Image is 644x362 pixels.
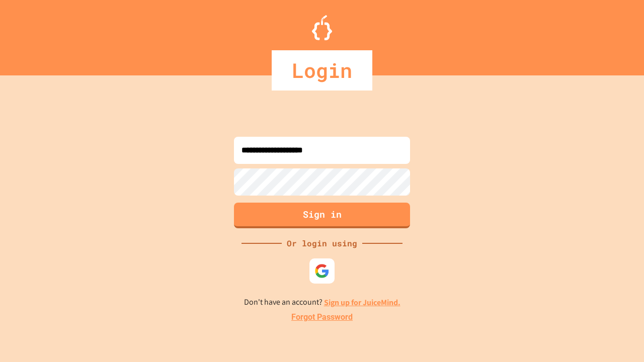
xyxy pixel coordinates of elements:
button: Sign in [234,203,410,228]
img: Logo.svg [312,15,332,40]
a: Forgot Password [291,311,353,323]
div: Or login using [282,237,362,249]
img: google-icon.svg [314,263,330,279]
p: Don't have an account? [244,296,400,309]
a: Sign up for JuiceMind. [324,297,400,308]
div: Login [272,50,372,90]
